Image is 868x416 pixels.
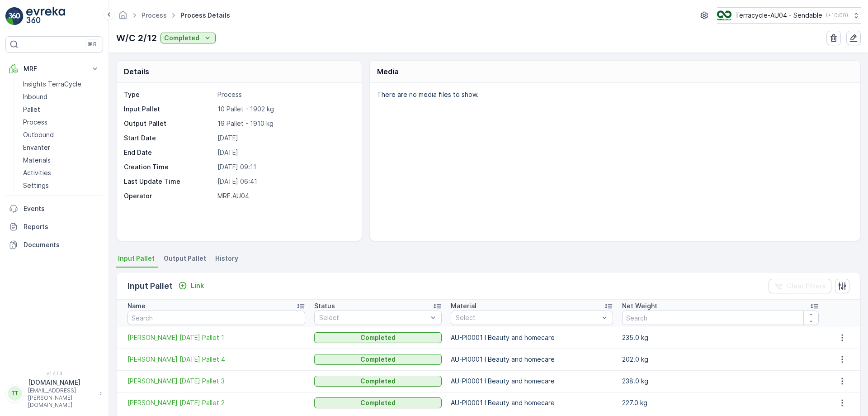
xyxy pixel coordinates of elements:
input: Search [622,311,819,325]
a: FD Mecca 05.12.2024 Pallet 1 [127,333,305,342]
span: [PERSON_NAME] [DATE] Pallet 2 [127,398,305,407]
a: Inbound [19,91,103,103]
button: TT[DOMAIN_NAME][EMAIL_ADDRESS][PERSON_NAME][DOMAIN_NAME] [5,378,103,409]
button: Completed [314,354,442,365]
p: Process [217,90,352,99]
p: Name [127,301,146,311]
input: Search [127,311,305,325]
p: Type [124,90,214,99]
p: Input Pallet [124,105,214,114]
p: Insights TerraCycle [23,80,81,89]
p: End Date [124,148,214,157]
p: Media [377,66,399,77]
p: Status [314,301,335,311]
p: 10 Pallet - 1902 kg [217,105,352,114]
td: 227.0 kg [618,392,824,414]
p: Completed [360,398,396,407]
p: Select [456,313,599,322]
p: Material [451,301,476,311]
td: 235.0 kg [618,327,824,349]
p: Inbound [23,92,47,101]
p: Documents [24,240,99,249]
p: There are no media files to show. [377,90,851,99]
button: Completed [314,376,442,387]
button: Completed [160,33,216,43]
button: Link [175,280,208,291]
p: Details [124,66,149,77]
span: v 1.47.3 [5,371,103,376]
a: Process [19,116,103,129]
div: TT [8,386,22,401]
p: Settings [23,181,49,190]
p: [DATE] [217,148,352,157]
p: Reports [24,222,99,231]
p: Pallet [23,105,40,114]
a: FD Mecca 02.12.2024 Pallet 2 [127,398,305,407]
button: Clear Filters [769,279,831,293]
span: Input Pallet [118,254,155,263]
p: W/C 2/12 [116,31,157,45]
button: Completed [314,397,442,408]
img: logo [5,7,24,25]
p: Terracycle-AU04 - Sendable [735,11,822,20]
p: ( +10:00 ) [826,12,848,19]
p: Envanter [23,143,50,152]
p: Input Pallet [127,280,173,292]
p: Completed [360,333,396,342]
p: [DATE] 09:11 [217,163,352,172]
img: logo_light-DOdMpM7g.png [26,7,65,25]
p: MRF.AU04 [217,191,352,201]
a: Events [5,200,103,218]
a: Documents [5,236,103,254]
button: Completed [314,332,442,343]
p: Completed [360,355,396,364]
span: [PERSON_NAME] [DATE] Pallet 3 [127,377,305,386]
span: [PERSON_NAME] [DATE] Pallet 4 [127,355,305,364]
td: AU-PI0001 I Beauty and homecare [446,349,617,370]
p: Last Update Time [124,177,214,186]
p: Select [319,313,428,322]
p: [DOMAIN_NAME] [28,378,95,387]
button: Terracycle-AU04 - Sendable(+10:00) [717,7,861,24]
p: Operator [124,191,214,201]
a: FD Mecca 02.12.2024 Pallet 3 [127,377,305,386]
p: MRF [24,64,85,73]
p: Output Pallet [124,119,214,128]
p: Creation Time [124,163,214,172]
p: Activities [23,168,51,177]
img: terracycle_logo.png [717,10,731,20]
td: 238.0 kg [618,370,824,392]
p: Net Weight [622,301,657,311]
a: Envanter [19,141,103,154]
span: Output Pallet [164,254,206,263]
a: Pallet [19,103,103,116]
a: Outbound [19,129,103,141]
p: Completed [360,377,396,386]
a: Settings [19,179,103,192]
a: Materials [19,154,103,167]
p: Process [23,118,47,127]
p: 19 Pallet - 1910 kg [217,119,352,128]
a: Process [142,11,167,19]
p: Completed [164,33,199,43]
p: [DATE] 06:41 [217,177,352,186]
p: [DATE] [217,134,352,143]
a: Homepage [118,14,128,21]
a: Activities [19,167,103,179]
td: AU-PI0001 I Beauty and homecare [446,392,617,414]
a: Reports [5,218,103,236]
a: Insights TerraCycle [19,78,103,91]
span: Process Details [179,11,232,20]
p: Materials [23,156,51,165]
p: Outbound [23,130,54,139]
p: Link [191,281,204,290]
span: History [215,254,238,263]
p: ⌘B [88,41,97,48]
p: Clear Filters [787,282,826,291]
p: [EMAIL_ADDRESS][PERSON_NAME][DOMAIN_NAME] [28,387,95,409]
td: 202.0 kg [618,349,824,370]
p: Start Date [124,134,214,143]
a: FD Mecca 02.12.2024 Pallet 4 [127,355,305,364]
p: Events [24,204,99,213]
span: [PERSON_NAME] [DATE] Pallet 1 [127,333,305,342]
